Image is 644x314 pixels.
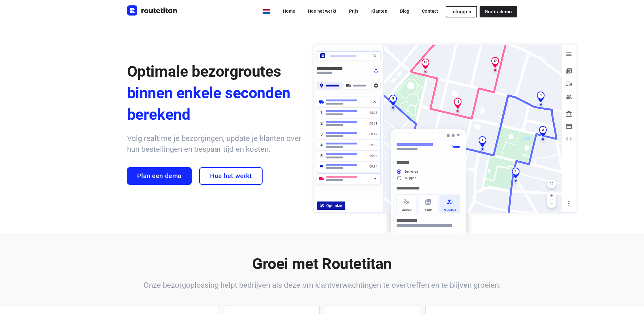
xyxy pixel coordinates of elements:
[446,6,477,17] button: Inloggen
[127,280,517,291] h6: Onze bezorgoplossing helpt bedrijven als deze om klantverwachtingen te overtreffen en te blijven ...
[137,172,182,180] span: Plan een demo
[344,5,364,17] a: Prijs
[127,82,301,125] span: binnen enkele seconden berekend
[278,5,300,17] a: Home
[485,9,512,14] span: Gratis demo
[199,167,263,185] a: Hoe het werkt
[210,172,252,180] span: Hoe het werkt
[366,5,392,17] a: Klanten
[417,5,443,17] a: Contact
[127,5,178,17] a: Routetitan
[303,5,341,17] a: Hoe het werkt
[127,133,301,155] h6: Volg realtime je bezorgingen, update je klanten over hun bestellingen en bespaar tijd en kosten.
[127,167,192,185] a: Plan een demo
[310,41,580,233] img: illustration
[127,62,281,80] span: Optimale bezorgroutes
[252,255,392,273] b: Groei met Routetitan
[127,5,178,16] img: Routetitan logo
[451,9,471,14] span: Inloggen
[480,6,517,17] a: Gratis demo
[395,5,415,17] a: Blog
